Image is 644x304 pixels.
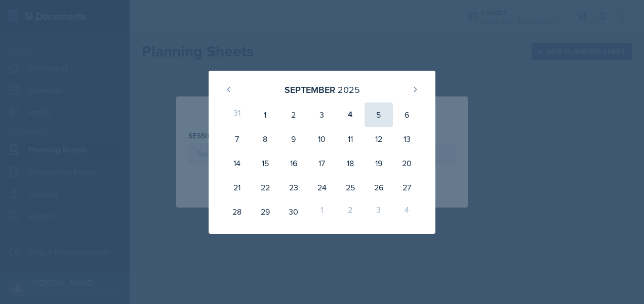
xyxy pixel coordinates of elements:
div: 16 [279,151,308,175]
div: 30 [279,199,308,224]
div: 13 [393,127,421,151]
div: 24 [308,175,336,199]
div: 26 [365,175,393,199]
div: 1 [308,199,336,224]
div: 22 [251,175,279,199]
div: 19 [365,151,393,175]
div: 21 [223,175,251,199]
div: 1 [251,103,279,127]
div: 23 [279,175,308,199]
div: 31 [223,103,251,127]
div: 15 [251,151,279,175]
div: 3 [308,103,336,127]
div: 10 [308,127,336,151]
div: 12 [365,127,393,151]
div: 14 [223,151,251,175]
div: 2 [336,199,365,224]
div: 8 [251,127,279,151]
div: 3 [365,199,393,224]
div: 4 [336,103,365,127]
div: 28 [223,199,251,224]
div: 20 [393,151,421,175]
div: 4 [393,199,421,224]
div: 9 [279,127,308,151]
div: 18 [336,151,365,175]
div: 17 [308,151,336,175]
div: September [285,83,335,96]
div: 25 [336,175,365,199]
div: 11 [336,127,365,151]
div: 6 [393,103,421,127]
div: 2025 [338,83,360,96]
div: 27 [393,175,421,199]
div: 2 [279,103,308,127]
div: 5 [365,103,393,127]
div: 29 [251,199,279,224]
div: 7 [223,127,251,151]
